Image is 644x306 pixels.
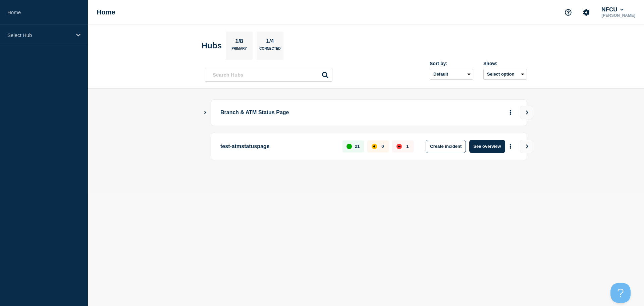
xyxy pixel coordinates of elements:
[396,144,402,149] div: down
[506,140,515,152] button: More actions
[561,5,575,19] button: Support
[231,47,247,54] p: Primary
[506,106,515,119] button: More actions
[346,144,352,149] div: up
[520,140,533,153] button: View
[483,69,527,80] button: Select option
[610,283,631,303] iframe: Help Scout Beacon - Open
[430,61,473,66] div: Sort by:
[97,8,115,16] h1: Home
[520,106,533,119] button: View
[205,68,332,82] input: Search Hubs
[483,61,527,66] div: Show:
[202,41,222,50] h2: Hubs
[600,13,637,18] p: [PERSON_NAME]
[259,47,280,54] p: Connected
[381,144,384,149] p: 0
[600,6,625,13] button: NFCU
[264,38,277,47] p: 1/4
[406,144,409,149] p: 1
[579,5,593,19] button: Account settings
[220,106,406,119] p: Branch & ATM Status Page
[355,144,360,149] p: 21
[7,32,72,38] p: Select Hub
[204,110,207,115] button: Show Connected Hubs
[430,69,473,80] select: Sort by
[372,144,377,149] div: affected
[220,140,335,153] p: test-atmstatuspage
[469,140,505,153] button: See overview
[233,38,246,47] p: 1/8
[426,140,466,153] button: Create incident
